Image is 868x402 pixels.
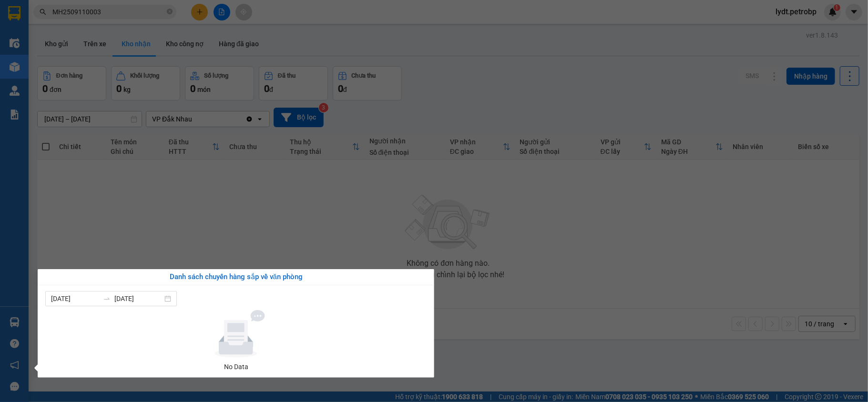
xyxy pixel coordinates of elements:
span: swap-right [103,295,111,302]
input: Đến ngày [114,293,163,304]
div: No Data [49,362,423,372]
input: Từ ngày [51,293,99,304]
div: Danh sách chuyến hàng sắp về văn phòng [45,271,427,283]
span: to [103,295,111,302]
